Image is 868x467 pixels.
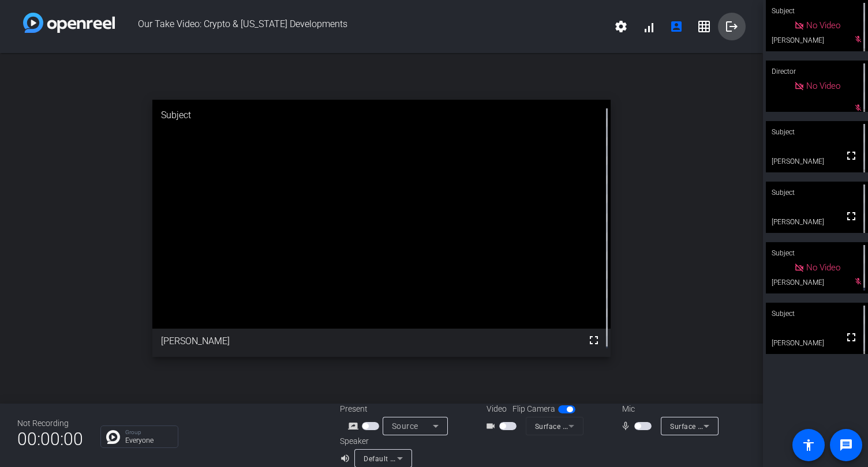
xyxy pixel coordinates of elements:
[620,419,634,433] mat-icon: mic_none
[340,435,409,447] div: Speaker
[17,425,83,453] span: 00:00:00
[844,330,858,344] mat-icon: fullscreen
[725,20,739,33] mat-icon: logout
[125,437,172,444] p: Everyone
[806,262,840,273] span: No Video
[485,419,499,433] mat-icon: videocam_outline
[348,419,362,433] mat-icon: screen_share_outline
[844,209,858,223] mat-icon: fullscreen
[766,121,868,143] div: Subject
[23,13,115,33] img: white-gradient.svg
[669,20,683,33] mat-icon: account_box
[17,417,83,430] div: Not Recording
[364,454,598,463] span: Default - Surface Omnisonic Speakers (Surface High Definition Audio)
[697,20,711,33] mat-icon: grid_on
[766,61,868,82] div: Director
[766,182,868,204] div: Subject
[340,403,455,415] div: Present
[512,403,555,415] span: Flip Camera
[152,100,610,131] div: Subject
[614,20,628,33] mat-icon: settings
[125,430,172,435] p: Group
[587,333,601,347] mat-icon: fullscreen
[340,451,354,465] mat-icon: volume_up
[766,303,868,325] div: Subject
[844,149,858,163] mat-icon: fullscreen
[611,403,726,415] div: Mic
[839,438,853,452] mat-icon: message
[806,81,840,91] span: No Video
[766,242,868,264] div: Subject
[487,403,507,415] span: Video
[106,430,120,444] img: Chat Icon
[802,438,815,452] mat-icon: accessibility
[635,13,663,40] button: signal_cellular_alt
[392,421,418,431] span: Source
[115,13,607,40] span: Our Take Video: Crypto & [US_STATE] Developments
[806,20,840,31] span: No Video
